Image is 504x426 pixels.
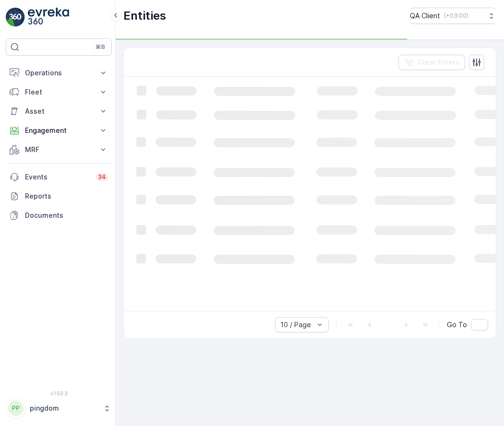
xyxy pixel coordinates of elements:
[6,102,112,121] button: Asset
[25,126,93,135] p: Engagement
[6,8,25,27] img: logo
[98,173,106,181] p: 34
[25,68,93,78] p: Operations
[6,63,112,83] button: Operations
[410,11,440,21] p: QA Client
[418,58,459,67] p: Clear Filters
[398,55,465,70] button: Clear Filters
[96,43,105,51] p: ⌘B
[6,206,112,225] a: Documents
[25,211,108,220] p: Documents
[6,390,112,396] span: v 1.50.3
[25,191,108,201] p: Reports
[6,121,112,140] button: Engagement
[25,87,93,97] p: Fleet
[6,398,112,418] button: PPpingdom
[30,403,98,413] p: pingdom
[25,106,93,116] p: Asset
[6,187,112,206] a: Reports
[25,172,90,182] p: Events
[123,8,166,24] p: Entities
[25,145,93,154] p: MRF
[410,8,496,24] button: QA Client(+03:00)
[8,401,24,416] div: PP
[444,12,468,20] p: ( +03:00 )
[6,83,112,102] button: Fleet
[6,140,112,159] button: MRF
[28,8,69,27] img: logo_light-DOdMpM7g.png
[6,167,112,187] a: Events34
[447,320,467,330] span: Go To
